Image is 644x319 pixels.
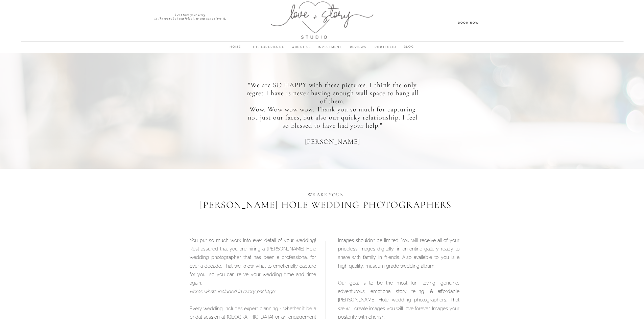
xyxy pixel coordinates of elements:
[288,44,316,54] a: ABOUT us
[192,199,459,219] h1: [PERSON_NAME] Hole wedding photographers
[226,44,244,53] a: home
[249,44,288,54] a: THE EXPERIENCE
[291,190,360,197] p: We are your
[245,81,420,140] p: "We are SO HAPPY with these pictures. I think the only regret I have is never having enough wall ...
[338,236,459,309] p: Images shouldn't be limited! You will receive all of your priceless images digitally, in an onlin...
[344,44,373,54] a: REVIEWS
[400,44,418,50] a: BLOG
[142,14,239,18] a: I capture your storyin the way that you felt it, so you can relive it.
[190,289,275,294] i: Here’s what’s included in every package:
[142,14,239,18] p: I capture your story in the way that you felt it, so you can relive it.
[316,44,344,54] a: INVESTMENT
[373,44,399,54] a: PORTFOLIO
[438,20,499,25] a: Book Now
